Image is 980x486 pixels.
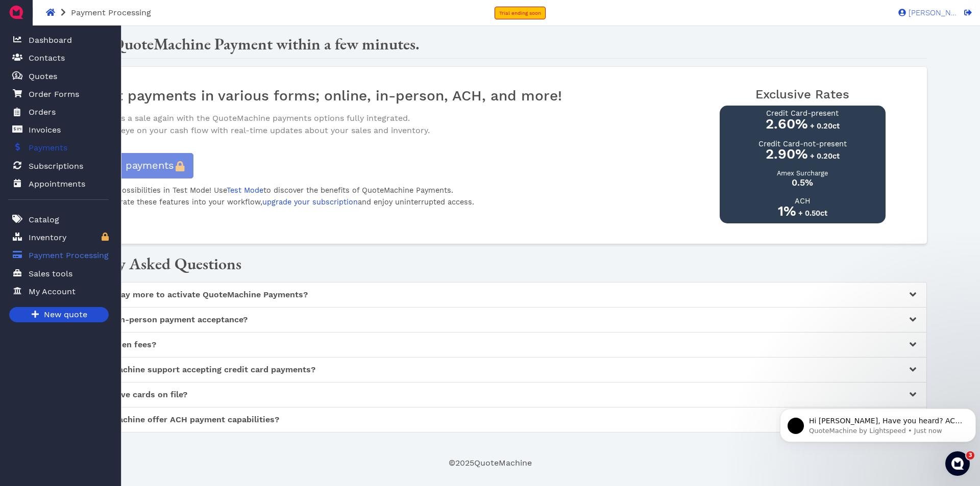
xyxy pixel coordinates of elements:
[54,332,926,357] div: Are there hidden fees?
[798,209,827,217] span: + 0.50ct
[73,186,453,194] span: Explore the possibilities in Test Mode! Use to discover the benefits of QuoteMachine Payments.
[227,186,263,194] a: Test Mode
[8,227,109,248] a: Inventory
[29,124,61,136] span: Invoices
[777,170,828,177] p: Amex Surcharge
[776,387,980,458] iframe: Intercom notifications message
[29,268,72,280] span: Sales tools
[54,308,926,332] div: Do you offer in-person payment acceptance?
[54,283,926,308] div: Do I need to pay more to activate QuoteMachine Payments?
[893,8,957,17] a: [PERSON_NAME]
[82,124,698,137] p: Keep and eye on your cash flow with real-time updates about your sales and inventory.
[810,122,840,130] span: + 0.20ct
[792,177,813,188] span: 0.5%
[29,178,85,190] span: Appointments
[8,156,109,176] a: Subscriptions
[53,34,927,54] h2: Activate QuoteMachine Payment within a few minutes.
[29,249,109,262] span: Payment Processing
[778,203,796,219] span: 1%
[766,110,839,117] p: Credit Card-present
[9,307,109,322] a: New quote
[73,198,474,206] span: To fully integrate these features into your workflow, and enjoy uninterrupted access.
[8,4,24,20] img: QuoteM_icon_flat.png
[71,8,151,17] span: Payment Processing
[810,152,840,160] span: + 0.20ct
[766,116,808,132] span: 2.60%
[29,232,66,244] span: Inventory
[758,140,847,147] p: Credit Card-not-present
[53,457,927,469] footer: © 2025 QuoteMachine
[495,7,546,19] a: Trial ending soon
[8,209,109,230] a: Catalog
[29,142,67,154] span: Payments
[966,451,974,459] span: 3
[73,87,698,105] h3: Accept payments in various forms; online, in-person, ACH, and more!
[54,382,926,407] div: Can buyers save cards on file?
[29,214,59,226] span: Catalog
[29,286,76,298] span: My Account
[8,47,109,68] a: Contacts
[42,309,87,321] span: New quote
[8,66,109,87] a: Quotes
[8,173,109,194] a: Appointments
[54,407,926,432] div: Does QuoteMachine offer ACH payment capabilities?
[29,88,79,100] span: Order Forms
[755,87,849,102] h4: Exclusive Rates
[766,146,808,162] span: 2.90%
[8,245,109,266] a: Payment Processing
[54,357,926,382] div: Does QuoteMachine support accepting credit card payments?
[8,101,109,123] a: Orders
[29,52,65,64] span: Contacts
[8,84,109,105] a: Order Forms
[8,137,109,158] a: Payments
[8,119,109,140] a: Invoices
[53,254,927,273] h2: Frequently Asked Questions
[945,451,970,476] iframe: Intercom live chat
[8,30,109,50] a: Dashboard
[29,70,57,83] span: Quotes
[15,72,18,78] tspan: $
[906,9,957,17] span: [PERSON_NAME]
[8,281,109,302] a: My Account
[795,197,811,204] p: ACH
[29,106,56,118] span: Orders
[29,34,72,46] span: Dashboard
[82,112,698,124] p: Never miss a sale again with the QuoteMachine payments options fully integrated.
[29,160,83,172] span: Subscriptions
[499,10,541,16] span: Trial ending soon
[262,198,358,206] a: upgrade your subscription
[8,263,109,284] a: Sales tools
[73,153,193,178] button: Activate payments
